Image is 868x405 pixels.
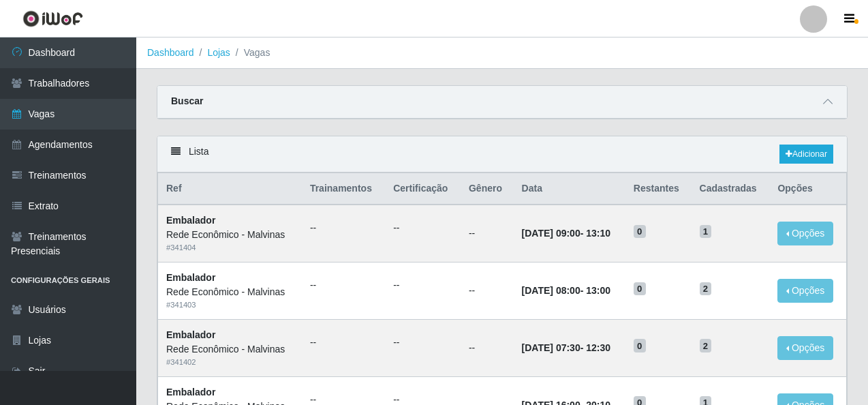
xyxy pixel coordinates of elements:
[166,272,215,283] strong: Embalador
[310,278,377,292] ul: --
[166,299,294,311] div: # 341403
[700,282,712,296] span: 2
[393,221,452,235] ul: --
[302,173,385,205] th: Trainamentos
[147,47,194,58] a: Dashboard
[634,339,646,352] span: 0
[769,173,846,205] th: Opções
[700,339,712,352] span: 2
[166,215,215,226] strong: Embalador
[522,285,580,296] time: [DATE] 08:00
[22,10,83,27] img: CoreUI Logo
[692,173,770,205] th: Cadastradas
[522,228,610,239] strong: -
[779,145,833,164] a: Adicionar
[166,228,294,242] div: Rede Econômico - Malvinas
[522,285,610,296] strong: -
[310,335,377,350] ul: --
[586,285,610,296] time: 13:00
[166,242,294,254] div: # 341404
[700,225,712,239] span: 1
[230,46,270,60] li: Vagas
[385,173,461,205] th: Certificação
[514,173,625,205] th: Data
[777,336,833,360] button: Opções
[461,173,514,205] th: Gênero
[777,279,833,303] button: Opções
[634,225,646,239] span: 0
[136,37,868,69] nav: breadcrumb
[166,342,294,357] div: Rede Econômico - Malvinas
[461,262,514,320] td: --
[393,278,452,292] ul: --
[171,95,203,106] strong: Buscar
[310,221,377,235] ul: --
[207,47,230,58] a: Lojas
[522,342,580,353] time: [DATE] 07:30
[586,342,610,353] time: 12:30
[522,228,580,239] time: [DATE] 09:00
[522,342,610,353] strong: -
[166,387,215,397] strong: Embalador
[461,205,514,262] td: --
[625,173,692,205] th: Restantes
[166,329,215,340] strong: Embalador
[166,285,294,299] div: Rede Econômico - Malvinas
[586,228,610,239] time: 13:10
[166,357,294,368] div: # 341402
[393,335,452,350] ul: --
[634,282,646,296] span: 0
[157,136,847,172] div: Lista
[461,319,514,376] td: --
[777,222,833,245] button: Opções
[158,173,302,205] th: Ref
